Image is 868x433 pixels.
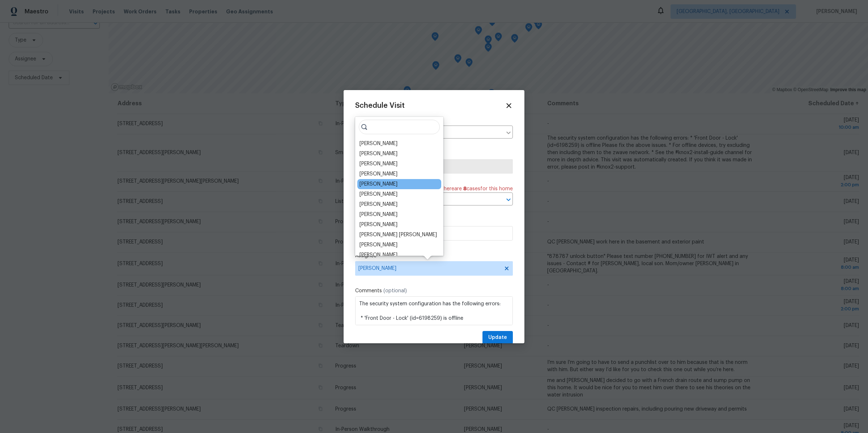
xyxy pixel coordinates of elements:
[359,150,397,157] div: [PERSON_NAME]
[441,185,513,192] span: There are case s for this home
[359,231,437,238] div: [PERSON_NAME] [PERSON_NAME]
[359,181,397,188] div: [PERSON_NAME]
[488,333,507,342] span: Update
[383,288,407,293] span: (optional)
[505,102,513,110] span: Close
[359,251,397,259] div: [PERSON_NAME]
[463,186,467,191] span: 8
[359,140,397,147] div: [PERSON_NAME]
[358,266,500,271] span: [PERSON_NAME]
[359,170,397,178] div: [PERSON_NAME]
[359,221,397,228] div: [PERSON_NAME]
[503,195,514,205] button: Open
[355,287,513,294] label: Comments
[482,331,513,344] button: Update
[359,191,397,198] div: [PERSON_NAME]
[355,296,513,325] textarea: The security system configuration has the following errors: * 'Front Door - Lock' (id=6198259) is...
[359,201,397,208] div: [PERSON_NAME]
[359,211,397,218] div: [PERSON_NAME]
[359,241,397,249] div: [PERSON_NAME]
[355,102,405,109] span: Schedule Visit
[359,160,397,167] div: [PERSON_NAME]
